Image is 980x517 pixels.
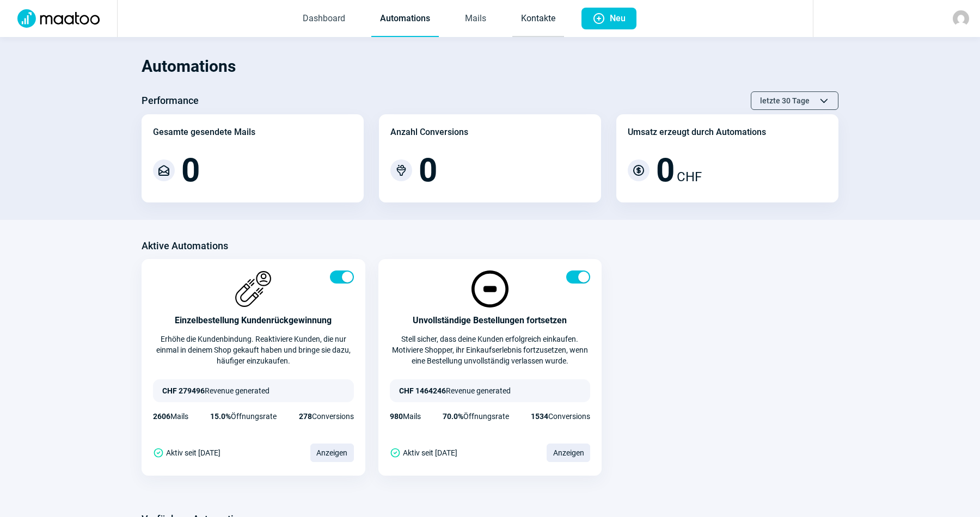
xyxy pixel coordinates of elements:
button: Neu [581,8,636,29]
div: Öffnungsrate [443,411,509,422]
span: 0 [419,154,437,187]
div: Erhöhe die Kundenbindung. Reaktiviere Kunden, die nur einmal in deinem Shop gekauft haben und bri... [153,334,354,366]
span: letzte 30 Tage [760,92,810,109]
span: Revenue generated [205,386,269,395]
span: 1534 [531,412,548,421]
img: avatar [953,10,969,27]
div: Mails [153,411,188,422]
a: Dashboard [294,1,354,37]
div: Einzelbestellung Kundenrückgewinnung [153,314,354,327]
span: 70.0% [443,412,463,421]
img: Logo [11,9,106,28]
span: 15.0% [210,412,231,421]
a: Automations [371,1,439,37]
div: Umsatz erzeugt durch Automations [628,126,766,139]
span: Neu [610,8,626,29]
span: CHF 279496 [162,386,205,395]
span: Anzeigen [310,444,354,462]
div: Unvollständige Bestellungen fortsetzen [390,314,591,327]
div: Anzahl Conversions [390,126,468,139]
span: 278 [299,412,312,421]
div: Öffnungsrate [210,411,277,422]
span: CHF 1464246 [399,386,446,395]
span: 0 [656,154,675,187]
a: Mails [456,1,495,37]
div: Stell sicher, dass deine Kunden erfolgreich einkaufen. Motiviere Shopper, ihr Einkaufserlebnis fo... [390,334,591,366]
a: Kontakte [512,1,564,37]
div: Conversions [531,411,590,422]
h3: Aktive Automations [142,237,228,255]
span: Revenue generated [446,386,511,395]
div: Gesamte gesendete Mails [153,126,255,139]
div: Conversions [299,411,354,422]
h1: Automations [142,48,838,85]
span: 2606 [153,412,170,421]
span: 0 [181,154,200,187]
span: Aktiv seit [DATE] [403,447,457,458]
span: 980 [390,412,403,421]
span: Aktiv seit [DATE] [166,447,220,458]
span: CHF [677,167,702,187]
div: Mails [390,411,421,422]
span: Anzeigen [547,444,590,462]
h3: Performance [142,92,199,109]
